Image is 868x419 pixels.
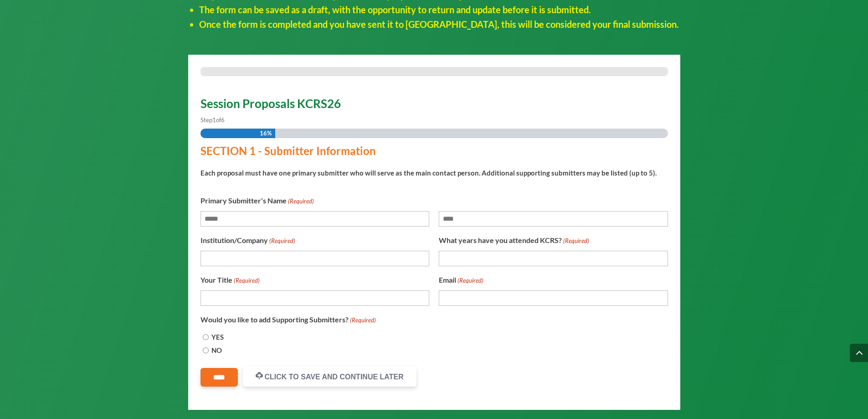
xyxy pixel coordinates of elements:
label: Your Title [200,274,260,287]
li: The form can be saved as a draft, with the opportunity to return and update before it is submitted. [199,2,680,17]
div: Each proposal must have one primary submitter who will serve as the main contact person. Addition... [200,161,661,179]
span: (Required) [562,235,589,247]
label: NO [211,344,222,357]
h3: SECTION 1 - Submitter Information [200,145,661,161]
span: (Required) [233,274,260,287]
span: 1 [212,116,216,124]
span: (Required) [268,235,295,247]
legend: Primary Submitter's Name [200,194,314,207]
span: (Required) [349,314,376,326]
span: 6 [221,116,225,124]
h2: Session Proposals KCRS26 [200,98,668,114]
label: Institution/Company [200,234,295,247]
button: Click to Save and Continue Later [243,367,416,387]
label: Email [439,274,483,287]
p: Step of [200,114,668,126]
legend: Would you like to add Supporting Submitters? [200,313,376,326]
span: (Required) [287,195,314,207]
label: What years have you attended KCRS? [439,234,589,247]
label: YES [211,331,224,343]
li: Once the form is completed and you have sent it to [GEOGRAPHIC_DATA], this will be considered you... [199,17,680,31]
span: (Required) [457,274,483,287]
span: 16% [260,129,272,138]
